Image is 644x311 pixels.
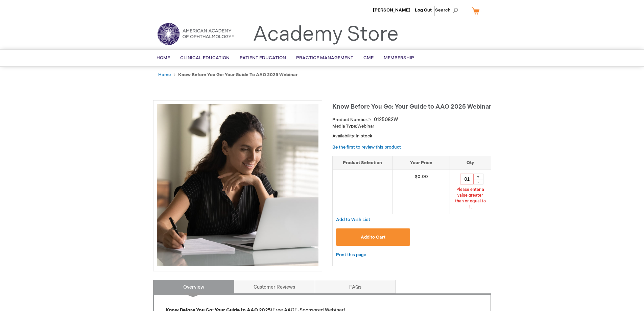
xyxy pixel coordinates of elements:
[332,123,491,130] p: Webinar
[473,174,483,179] div: +
[234,280,315,293] a: Customer Reviews
[453,187,487,210] div: Please enter a value greater than or equal to 1.
[332,117,371,123] strong: Product Number
[415,7,432,13] a: Log Out
[473,179,483,184] div: -
[373,7,410,13] a: [PERSON_NAME]
[240,55,286,61] span: Patient Education
[253,22,399,47] a: Academy Store
[361,235,385,240] span: Add to Cart
[336,251,366,259] a: Print this page
[460,174,474,184] input: Qty
[392,170,450,214] td: $0.00
[158,72,171,77] a: Home
[296,55,353,61] span: Practice Management
[178,72,297,77] strong: Know Before You Go: Your Guide to AAO 2025 Webinar
[384,55,414,61] span: Membership
[336,217,370,222] a: Add to Wish List
[332,124,357,129] strong: Media Type:
[332,145,401,150] a: Be the first to review this product
[450,156,491,170] th: Qty
[157,104,318,266] img: Know Before You Go: Your Guide to AAO 2025 Webinar
[363,55,374,61] span: CME
[336,217,370,222] span: Add to Wish List
[435,3,461,17] span: Search
[356,133,372,139] span: In stock
[332,133,491,139] p: Availability:
[315,280,396,293] a: FAQs
[180,55,230,61] span: Clinical Education
[392,156,450,170] th: Your Price
[153,280,234,293] a: Overview
[332,103,491,110] span: Know Before You Go: Your Guide to AAO 2025 Webinar
[333,156,393,170] th: Product Selection
[157,55,170,61] span: Home
[336,228,410,246] button: Add to Cart
[374,116,398,123] div: 0125082W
